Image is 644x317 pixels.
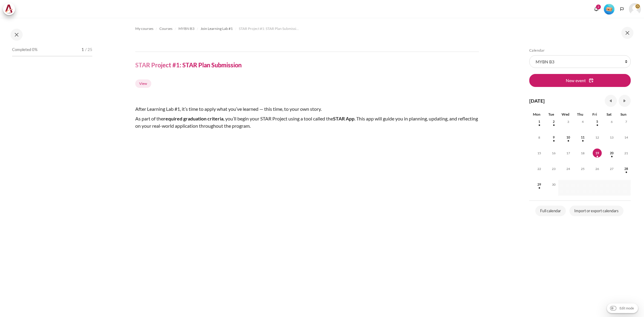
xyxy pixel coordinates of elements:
[139,81,147,86] span: View
[535,117,544,126] span: 1
[163,116,223,121] strong: required graduation criteria
[200,25,233,32] a: Join Learning Lab #1
[135,61,242,69] h4: STAR Project #1: STAR Plan Submission
[159,26,172,31] span: Courses
[535,120,544,123] a: Monday, 1 September events
[135,24,479,34] nav: Navigation bar
[239,25,299,32] a: STAR Project #1: STAR Plan Submission
[535,183,544,186] a: Monday, 29 September events
[333,116,354,121] strong: STAR App
[622,117,631,126] span: 7
[159,25,172,32] a: Courses
[622,133,631,142] span: 14
[178,26,194,31] span: MYBN B3
[564,149,573,158] span: 17
[593,149,602,158] span: 19
[548,112,554,117] span: Tue
[529,74,631,87] button: New event
[178,25,194,32] a: MYBN B3
[607,117,616,126] span: 6
[593,164,602,173] span: 26
[239,26,299,31] span: STAR Project #1: STAR Plan Submission
[607,164,616,173] span: 27
[529,48,631,53] h5: Calendar
[629,3,641,15] a: User menu
[607,133,616,142] span: 13
[535,149,544,158] span: 15
[578,149,587,158] span: 18
[593,133,602,142] span: 12
[604,4,614,14] img: Level #1
[533,112,540,117] span: Mon
[622,164,631,173] span: 28
[566,77,586,84] span: New event
[622,149,631,158] span: 21
[593,117,602,126] span: 5
[592,5,601,14] div: Show notification window with 2 new notifications
[82,47,84,53] span: 1
[564,133,573,142] span: 10
[529,97,545,104] h4: [DATE]
[593,151,602,155] a: Today Friday, 19 September
[549,117,558,126] span: 2
[607,112,612,117] span: Sat
[578,164,587,173] span: 25
[607,149,616,158] span: 20
[564,117,573,126] span: 3
[135,78,152,89] div: Completion requirements for STAR Project #1: STAR Plan Submission
[587,149,602,164] td: Today
[578,117,587,126] span: 4
[593,120,602,123] a: Friday, 5 September events
[549,180,558,189] span: 30
[135,26,153,31] span: My courses
[549,136,558,139] a: Tuesday, 9 September events
[12,46,92,62] a: Completed 0% 1 / 25
[549,164,558,173] span: 23
[617,5,626,14] button: Languages
[549,149,558,158] span: 16
[564,164,573,173] span: 24
[135,105,479,113] p: After Learning Lab #1, it’s time to apply what you’ve learned — this time, to your own story.
[12,47,37,53] span: Completed 0%
[535,180,544,189] span: 29
[3,3,18,15] a: Architeck Architeck
[578,136,587,139] a: Thursday, 11 September events
[620,112,626,117] span: Sun
[200,26,233,31] span: Join Learning Lab #1
[569,206,623,216] a: Import or export calendars
[535,206,566,216] a: Full calendar
[549,133,558,142] span: 9
[85,47,92,53] span: / 25
[622,167,631,171] a: Sunday, 28 September events
[592,112,597,117] span: Fri
[596,5,601,9] div: 2
[529,48,631,217] section: Blocks
[601,3,617,14] a: Level #1
[578,133,587,142] span: 11
[135,25,153,32] a: My courses
[5,5,13,14] img: Architeck
[604,3,614,14] div: Level #1
[535,133,544,142] span: 8
[607,151,616,155] a: Saturday, 20 September events
[135,115,479,130] p: As part of the , you’ll begin your STAR Project using a tool called the . This app will guide you...
[549,120,558,123] a: Tuesday, 2 September events
[535,164,544,173] span: 22
[562,112,569,117] span: Wed
[577,112,583,117] span: Thu
[564,136,573,139] a: Wednesday, 10 September events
